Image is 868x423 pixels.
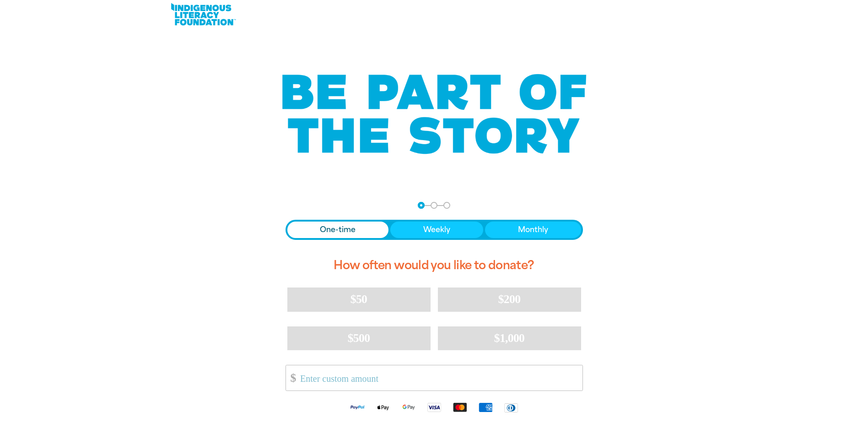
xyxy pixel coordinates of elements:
[286,368,296,388] span: $
[287,326,431,350] button: $500
[370,402,396,412] img: Apple Pay logo
[287,222,389,238] button: One-time
[287,287,431,311] button: $50
[421,402,447,412] img: Visa logo
[390,222,483,238] button: Weekly
[396,402,421,412] img: Google Pay logo
[494,331,525,345] span: $1,000
[286,395,583,420] div: Available payment methods
[431,202,437,209] button: Navigate to step 2 of 3 to enter your details
[345,402,370,412] img: Paypal logo
[320,224,356,235] span: One-time
[274,56,594,173] img: Be part of the story
[286,251,583,280] h2: How often would you like to donate?
[518,224,548,235] span: Monthly
[418,202,425,209] button: Navigate to step 1 of 3 to enter your donation amount
[485,222,581,238] button: Monthly
[498,402,524,413] img: Diners Club logo
[498,293,521,306] span: $200
[423,224,450,235] span: Weekly
[473,402,498,412] img: American Express logo
[447,402,473,412] img: Mastercard logo
[348,331,370,345] span: $500
[443,202,450,209] button: Navigate to step 3 of 3 to enter your payment details
[438,326,581,350] button: $1,000
[294,365,582,390] input: Enter custom amount
[350,293,367,306] span: $50
[438,287,581,311] button: $200
[286,220,583,240] div: Donation frequency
